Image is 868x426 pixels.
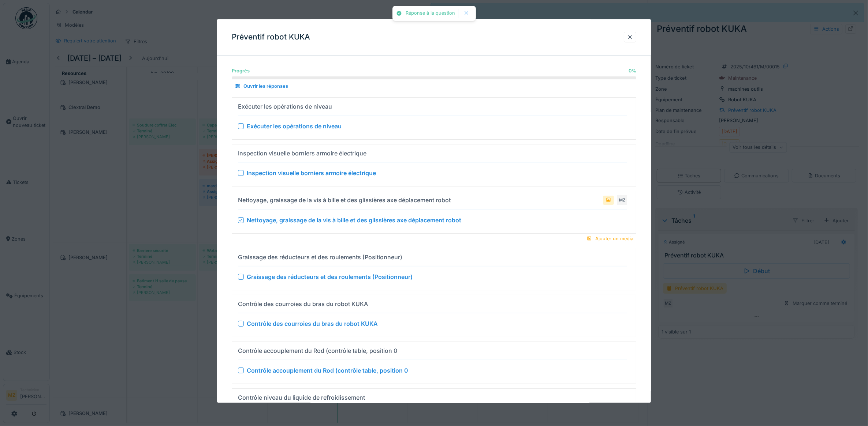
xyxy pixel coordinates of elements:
div: Ajouter un média [584,234,636,244]
summary: Nettoyage, graissage de la vis à bille et des glissières axe déplacement robotMZ Nettoyage, grais... [235,194,633,230]
div: Exécuter les opérations de niveau [238,102,332,111]
div: Nettoyage, graissage de la vis à bille et des glissières axe déplacement robot [238,196,451,205]
div: Ouvrir les réponses [232,82,291,91]
div: Contrôle accouplement du Rod (contrôle table, position 0 [238,346,397,355]
summary: Graissage des réducteurs et des roulements (Positionneur) Graissage des réducteurs et des rouleme... [235,251,633,287]
div: Inspection visuelle borniers armoire électrique [238,149,366,158]
div: Graissage des réducteurs et des roulements (Positionneur) [238,253,402,261]
div: 0 % [629,67,636,74]
summary: Contrôle accouplement du Rod (contrôle table, position 0 Contrôle accouplement du Rod (contrôle t... [235,345,633,381]
div: Réponse à la question [406,10,455,16]
progress: 0 % [232,77,637,80]
summary: Exécuter les opérations de niveau Exécuter les opérations de niveau [235,101,633,136]
summary: Contrôle des courroies du bras du robot KUKA Contrôle des courroies du bras du robot KUKA [235,298,633,334]
div: Inspection visuelle borniers armoire électrique [247,169,376,177]
div: Exécuter les opérations de niveau [247,122,342,131]
div: Contrôle niveau du liquide de refroidissement [238,393,365,402]
h3: Préventif robot KUKA [232,33,310,42]
div: Contrôle des courroies du bras du robot KUKA [247,319,378,328]
div: Contrôle accouplement du Rod (contrôle table, position 0 [247,366,408,375]
summary: Inspection visuelle borniers armoire électrique Inspection visuelle borniers armoire électrique [235,147,633,183]
div: Graissage des réducteurs et des roulements (Positionneur) [247,272,413,281]
div: Nettoyage, graissage de la vis à bille et des glissières axe déplacement robot [247,216,461,225]
div: MZ [617,195,627,206]
div: Progrès [232,67,250,74]
div: Contrôle des courroies du bras du robot KUKA [238,299,368,308]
